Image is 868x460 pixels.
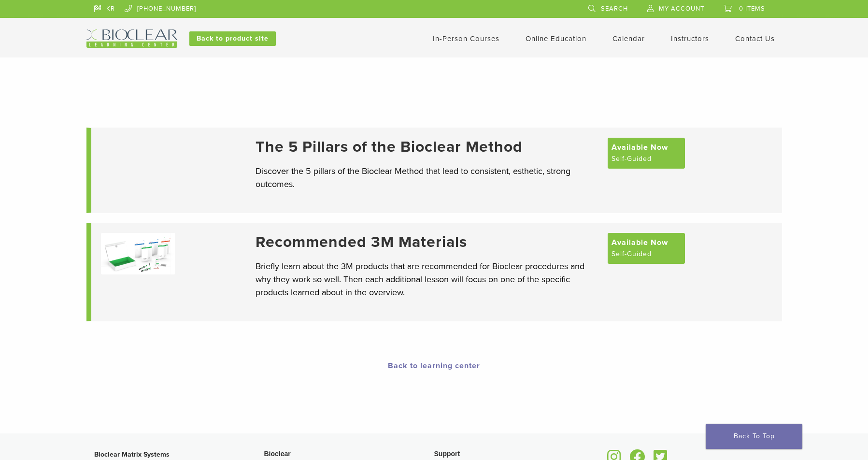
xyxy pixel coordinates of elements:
a: In-Person Courses [433,34,499,43]
span: Self-Guided [612,153,652,165]
span: My Account [659,5,704,13]
img: Bioclear [86,29,177,48]
a: The 5 Pillars of the Bioclear Method [256,138,598,156]
a: Calendar [612,34,645,43]
a: Contact Us [735,34,775,43]
span: Available Now [612,237,668,248]
span: Support [434,450,460,458]
p: Briefly learn about the 3M products that are recommended for Bioclear procedures and why they wor... [256,260,598,299]
a: Back to learning center [388,361,480,371]
a: Back to product site [189,31,276,46]
span: Bioclear [264,450,291,458]
span: Available Now [612,142,668,153]
span: 0 items [739,5,765,13]
a: Instructors [671,34,709,43]
a: Online Education [526,34,586,43]
span: Search [601,5,628,13]
a: Back To Top [706,424,802,449]
a: Available Now Self-Guided [608,233,685,264]
span: Self-Guided [612,248,652,260]
a: Available Now Self-Guided [608,138,685,169]
strong: Bioclear Matrix Systems [94,450,170,459]
a: Recommended 3M Materials [256,233,598,251]
p: Discover the 5 pillars of the Bioclear Method that lead to consistent, esthetic, strong outcomes. [256,165,598,191]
